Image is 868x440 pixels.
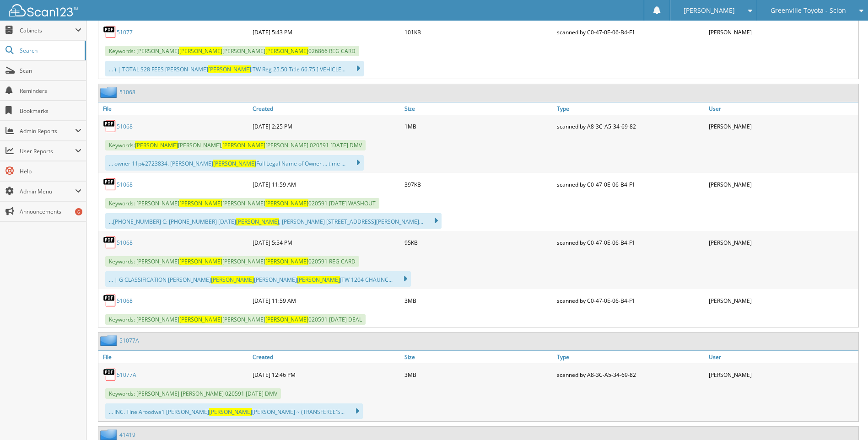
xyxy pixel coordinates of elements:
a: 51068 [119,88,135,96]
div: scanned by C0-47-0E-06-B4-F1 [555,291,706,310]
span: Keywords: [PERSON_NAME] [PERSON_NAME] 026866 REG CARD [105,46,359,56]
img: PDF.png [103,119,117,133]
span: [PERSON_NAME] [236,218,279,225]
iframe: Chat Widget [822,396,868,440]
div: [PERSON_NAME] [706,117,858,135]
div: [PERSON_NAME] [706,23,858,41]
a: Size [402,351,554,363]
a: 51068 [117,239,133,247]
span: Keywords: [PERSON_NAME] [PERSON_NAME] 020591 [DATE] DEAL [105,314,366,325]
span: [PERSON_NAME] [265,258,308,265]
div: 3MB [402,365,554,384]
a: 51077A [119,337,139,344]
span: Reminders [20,87,81,95]
span: Greenville Toyota - Scion [771,8,846,13]
img: scan123-logo-white.svg [9,4,78,16]
div: [DATE] 2:25 PM [250,117,402,135]
span: [PERSON_NAME] [684,8,735,13]
span: Scan [20,67,81,75]
div: [DATE] 11:59 AM [250,291,402,310]
span: [PERSON_NAME] [208,65,251,73]
span: [PERSON_NAME] [179,258,222,265]
a: 51068 [117,123,133,130]
div: 101KB [402,23,554,41]
div: 95KB [402,233,554,252]
span: [PERSON_NAME] [179,199,222,207]
a: Size [402,102,554,115]
span: [PERSON_NAME] [265,199,308,207]
img: PDF.png [103,236,117,249]
div: scanned by C0-47-0E-06-B4-F1 [555,23,706,41]
div: 397KB [402,175,554,193]
a: 51077A [117,371,136,379]
a: File [98,102,250,115]
span: Keywords: [PERSON_NAME] [PERSON_NAME] 020591 [DATE] DMV [105,388,281,399]
div: [DATE] 12:46 PM [250,365,402,384]
div: [PERSON_NAME] [706,175,858,193]
div: scanned by A8-3C-A5-34-69-82 [555,365,706,384]
a: File [98,351,250,363]
a: User [706,351,858,363]
div: [PERSON_NAME] [706,365,858,384]
div: [DATE] 11:59 AM [250,175,402,193]
span: [PERSON_NAME] [179,47,222,55]
img: PDF.png [103,25,117,39]
span: [PERSON_NAME] [222,141,265,149]
span: Search [20,47,80,54]
div: [PERSON_NAME] [706,291,858,310]
div: scanned by C0-47-0E-06-B4-F1 [555,233,706,252]
a: Created [250,351,402,363]
span: [PERSON_NAME] [135,141,178,149]
a: 51077 [117,28,133,36]
a: 51068 [117,181,133,188]
div: ...[PHONE_NUMBER] C: [PHONE_NUMBER] [DATE] , [PERSON_NAME] [STREET_ADDRESS][PERSON_NAME]... [105,213,442,229]
a: 41419 [119,431,135,439]
div: scanned by C0-47-0E-06-B4-F1 [555,175,706,193]
div: [DATE] 5:43 PM [250,23,402,41]
img: folder2.png [100,86,119,98]
a: 51068 [117,297,133,305]
span: [PERSON_NAME] [265,47,308,55]
img: PDF.png [103,177,117,191]
img: PDF.png [103,294,117,307]
div: [PERSON_NAME] [706,233,858,252]
span: [PERSON_NAME] [213,160,256,167]
div: scanned by A8-3C-A5-34-69-82 [555,117,706,135]
span: Keywords: [PERSON_NAME] [PERSON_NAME] 020591 REG CARD [105,256,359,267]
img: folder2.png [100,335,119,346]
div: 1MB [402,117,554,135]
div: ... ) | TOTAL S28 FEES [PERSON_NAME] JTW Reg 25.50 Title 66.75 ] VEHICLE... [105,61,364,76]
span: Announcements [20,208,81,215]
span: Keywords: [PERSON_NAME] [PERSON_NAME] 020591 [DATE] WASHOUT [105,198,379,209]
span: User Reports [20,147,75,155]
a: Type [555,351,706,363]
a: Created [250,102,402,115]
span: Cabinets [20,27,75,34]
div: 3MB [402,291,554,310]
span: [PERSON_NAME] [211,276,254,284]
span: [PERSON_NAME] [297,276,340,284]
div: [DATE] 5:54 PM [250,233,402,252]
span: [PERSON_NAME] [265,316,308,323]
span: [PERSON_NAME] [209,408,252,416]
div: ... owner 11p#2723834. [PERSON_NAME] Full Legal Name of Owner ... time ... [105,155,364,171]
span: Keywords: [PERSON_NAME], [PERSON_NAME] 020591 [DATE] DMV [105,140,366,150]
a: Type [555,102,706,115]
a: User [706,102,858,115]
span: [PERSON_NAME] [179,316,222,323]
span: Admin Menu [20,188,75,195]
div: 6 [75,208,82,215]
div: ... | G CLASSIFICATION [PERSON_NAME] [PERSON_NAME] JTW 1204 CHAUNC... [105,271,411,287]
div: ... INC. Tine Aroodwa1 [PERSON_NAME] [PERSON_NAME] ~ (TRANSFEREE'S... [105,403,363,419]
img: PDF.png [103,368,117,381]
span: Admin Reports [20,127,75,135]
span: Help [20,167,81,175]
span: Bookmarks [20,107,81,115]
